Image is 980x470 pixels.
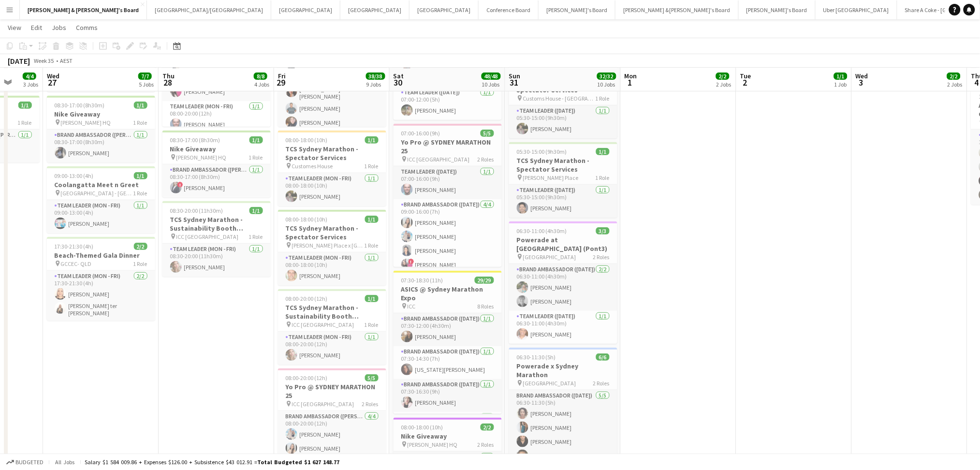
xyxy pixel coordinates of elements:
[278,332,386,365] app-card-role: Team Leader (Mon - Fri)1/108:00-20:00 (12h)[PERSON_NAME]
[85,458,339,466] div: Salary $1 584 009.86 + Expenses $126.00 + Subsistence $43 012.91 =
[517,353,556,361] span: 06:30-11:30 (5h)
[394,379,502,412] app-card-role: Brand Ambassador ([DATE])1/107:30-16:30 (9h)[PERSON_NAME]
[72,21,102,34] a: Comms
[278,382,386,400] h3: Yo Pro @ SYDNEY MARATHON 25
[739,0,816,19] button: [PERSON_NAME]'s Board
[596,353,610,361] span: 6/6
[32,57,56,64] span: Week 35
[408,441,458,448] span: [PERSON_NAME] HQ
[478,441,494,448] span: 2 Roles
[539,0,615,19] button: [PERSON_NAME]'s Board
[509,362,617,379] h3: Powerade x Sydney Marathon
[481,424,494,431] span: 2/2
[27,21,46,34] a: Edit
[394,271,502,414] app-job-card: 07:30-18:30 (11h)29/29ASICS @ Sydney Marathon Expo ICC8 RolesBrand Ambassador ([DATE])1/107:30-12...
[60,57,73,64] div: AEST
[286,374,328,382] span: 08:00-20:00 (12h)
[15,459,44,466] span: Budgeted
[401,424,443,431] span: 08:00-18:00 (10h)
[76,23,98,32] span: Comms
[31,23,42,32] span: Edit
[5,457,45,468] button: Budgeted
[479,0,539,19] button: Conference Board
[816,0,897,19] button: Uber [GEOGRAPHIC_DATA]
[8,23,21,32] span: View
[147,0,271,19] button: [GEOGRAPHIC_DATA]/[GEOGRAPHIC_DATA]
[340,0,410,19] button: [GEOGRAPHIC_DATA]
[4,21,25,34] a: View
[8,56,30,66] div: [DATE]
[593,380,610,387] span: 2 Roles
[292,400,354,408] span: ICC [GEOGRAPHIC_DATA]
[48,21,70,34] a: Jobs
[410,0,479,19] button: [GEOGRAPHIC_DATA]
[362,400,379,408] span: 2 Roles
[394,412,502,448] app-card-role: Brand Ambassador ([DATE])1/1
[615,0,739,19] button: [PERSON_NAME] & [PERSON_NAME]'s Board
[20,0,147,19] button: [PERSON_NAME] & [PERSON_NAME]'s Board
[394,432,502,441] h3: Nike Giveaway
[523,380,576,387] span: [GEOGRAPHIC_DATA]
[52,23,66,32] span: Jobs
[365,374,379,382] span: 5/5
[53,458,76,466] span: All jobs
[257,458,339,466] span: Total Budgeted $1 627 148.77
[271,0,340,19] button: [GEOGRAPHIC_DATA]
[394,346,502,379] app-card-role: Brand Ambassador ([DATE])1/107:30-14:30 (7h)[US_STATE][PERSON_NAME]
